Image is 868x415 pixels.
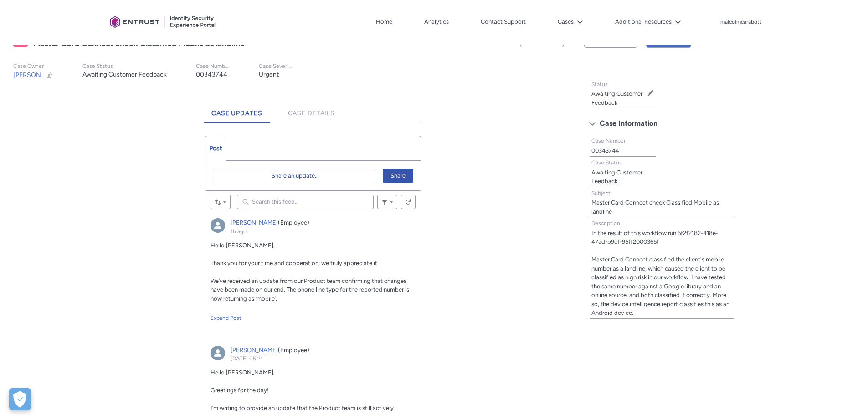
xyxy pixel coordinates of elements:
span: Case Number [591,138,626,144]
span: Case Updates [211,109,262,117]
iframe: Qualified Messenger [706,204,868,415]
div: Chatter Publisher [205,136,421,191]
span: [PERSON_NAME] [13,71,64,79]
span: We’ve received an update from our Product team confirming that changes have been made on our end.... [211,277,409,302]
span: Case Information [600,117,657,130]
span: Hello [PERSON_NAME], [211,242,275,249]
a: 1h ago [231,228,247,235]
button: Case Information [585,116,739,131]
button: User Profile malcolmcarabott [720,17,762,26]
span: Status [591,81,608,87]
button: Change Owner [46,71,53,79]
button: Open Preferences [9,388,31,410]
button: Cases [555,15,586,29]
span: Description [591,220,620,226]
a: Case Updates [204,97,270,123]
lightning-formatted-text: Awaiting Customer Feedback [591,169,642,185]
p: Case Number [196,63,230,70]
span: (Employee) [278,219,309,226]
article: Mayank, 1h ago [205,213,421,335]
a: Post [205,136,226,160]
a: Contact Support [478,15,528,29]
p: Case Severity [259,63,293,70]
lightning-formatted-text: Awaiting Customer Feedback [591,90,642,106]
a: Home [374,15,395,29]
lightning-formatted-text: 00343744 [591,147,619,154]
lightning-formatted-text: Master Card Connect check Classified Mobile as landline [33,38,245,48]
a: [PERSON_NAME] [231,219,278,226]
a: Case Details [281,97,343,123]
div: Cookie Preferences [9,388,31,410]
button: Edit Status [647,89,654,97]
button: Share [383,169,413,183]
lightning-formatted-text: Awaiting Customer Feedback [82,71,167,78]
span: Case Status [591,159,622,166]
div: Mayank [211,218,225,233]
p: malcolmcarabott [720,19,762,26]
button: Additional Resources [613,15,683,29]
img: External User - Mayank (null) [211,218,225,233]
span: (Employee) [278,347,309,354]
input: Search this feed... [237,195,374,209]
span: Share an update... [272,169,319,183]
lightning-formatted-text: Master Card Connect check Classified Mobile as landline [591,199,719,215]
div: Mayank [211,346,225,360]
span: Subject [591,190,611,196]
span: Case Details [288,109,335,117]
a: [PERSON_NAME] [231,347,278,354]
span: Thank you for your time and cooperation; we truly appreciate it. [211,260,379,266]
button: Share an update... [213,169,377,183]
a: [DATE] 05:21 [231,355,263,362]
span: Hello [PERSON_NAME], [211,369,275,376]
a: Expand Post [211,314,416,322]
span: Post [209,144,222,152]
span: Share [390,169,406,183]
p: Case Status [82,63,167,70]
span: Greetings for the day! [211,387,269,394]
img: External User - Mayank (null) [211,346,225,360]
lightning-formatted-text: In the result of this workflow run 6f2f2182-418e-47ad-b9cf-95ff2000365f Master Card Connect class... [591,230,729,317]
p: Case Owner [13,63,53,70]
lightning-formatted-text: Urgent [259,71,279,78]
a: Analytics, opens in new tab [422,15,451,29]
button: Refresh this feed [401,195,416,209]
lightning-formatted-text: 00343744 [196,71,227,78]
